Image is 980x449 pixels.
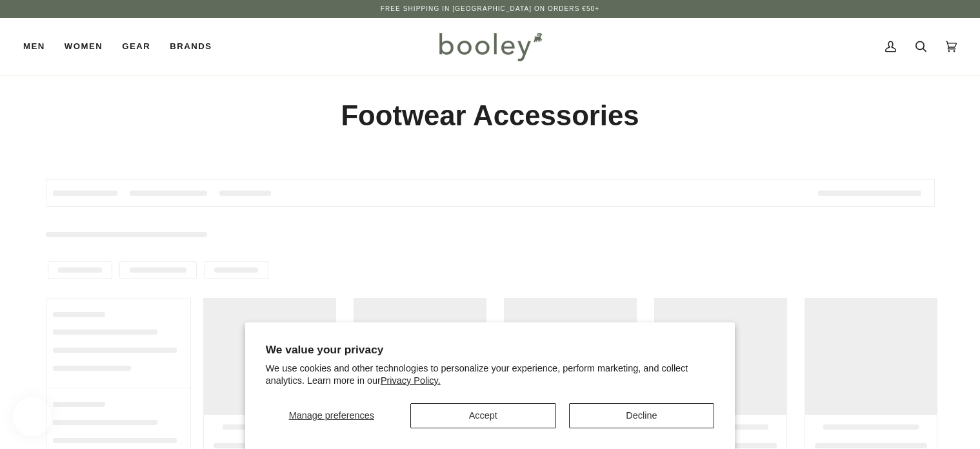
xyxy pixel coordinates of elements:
[65,40,103,53] span: Women
[434,28,546,65] img: Booley
[266,343,715,357] h2: We value your privacy
[289,410,374,421] span: Manage preferences
[112,18,160,75] a: Gear
[569,403,715,428] button: Decline
[160,18,221,75] a: Brands
[410,403,556,428] button: Accept
[23,40,45,53] span: Men
[266,362,715,387] p: We use cookies and other technologies to personalize your experience, perform marketing, and coll...
[122,40,150,53] span: Gear
[46,98,935,134] h1: Footwear Accessories
[23,18,55,75] a: Men
[13,397,52,436] iframe: Button to open loyalty program pop-up
[170,40,212,53] span: Brands
[381,375,441,386] a: Privacy Policy.
[55,18,112,75] a: Women
[381,4,599,14] p: Free Shipping in [GEOGRAPHIC_DATA] on Orders €50+
[266,403,397,428] button: Manage preferences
